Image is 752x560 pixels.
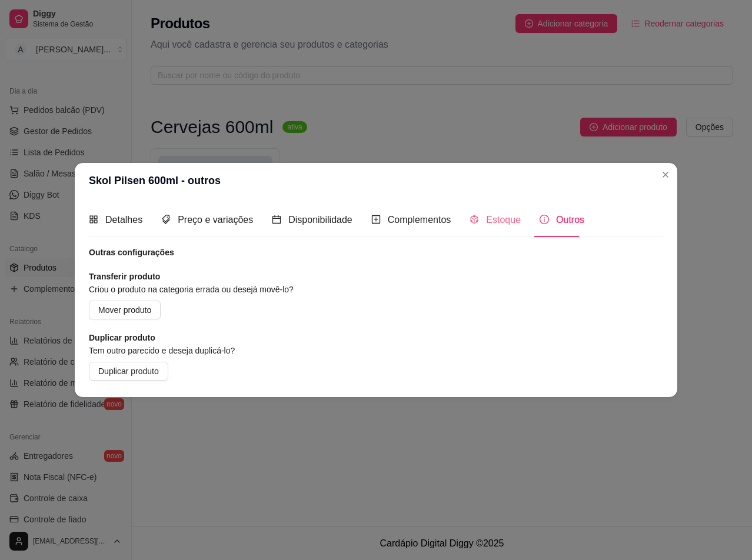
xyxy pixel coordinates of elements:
article: Outras configurações [89,246,663,258]
span: Estoque [486,215,521,225]
span: Outros [556,215,584,225]
span: appstore [89,215,98,224]
article: Duplicar produto [89,331,428,344]
span: calendar [272,215,281,224]
button: Duplicar produto [89,362,168,381]
header: Skol Pilsen 600ml - outros [75,163,677,198]
span: Mover produto [98,304,151,316]
span: Duplicar produto [98,365,159,378]
span: plus-square [371,215,381,224]
article: Transferir produto [89,270,428,283]
button: Mover produto [89,301,161,319]
span: info-circle [540,215,549,224]
span: Complementos [388,215,451,225]
span: Disponibilidade [288,215,352,225]
button: Close [656,165,675,184]
article: Tem outro parecido e deseja duplicá-lo? [89,344,428,357]
span: code-sandbox [470,215,479,224]
article: Criou o produto na categoria errada ou desejá movê-lo? [89,283,428,296]
span: Detalhes [105,215,142,225]
span: tags [161,215,171,224]
span: Preço e variações [178,215,253,225]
